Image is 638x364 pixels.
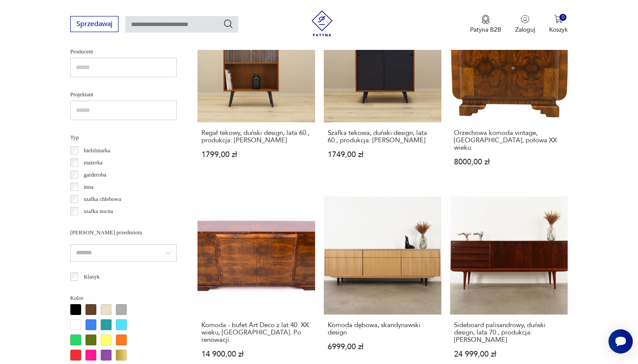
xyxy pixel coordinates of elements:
h3: Komoda - bufet Art Deco z lat 40. XX wieku, [GEOGRAPHIC_DATA]. Po renowacji. [201,321,311,344]
iframe: Smartsupp widget button [608,329,633,354]
button: Sprzedawaj [70,16,118,32]
h3: Orzechowa komoda vintage, [GEOGRAPHIC_DATA], połowa XX wieku. [454,129,564,151]
h3: Szafka tekowa, duński design, lata 60., produkcja: [PERSON_NAME] [328,129,437,144]
p: Producent [70,47,177,56]
a: Ikona medaluPatyna B2B [470,15,501,34]
a: Sprzedawaj [70,22,118,28]
img: Ikonka użytkownika [521,15,529,23]
p: 14 900,00 zł [201,351,311,358]
p: szafka chlebowa [84,194,121,204]
div: 0 [559,14,567,21]
p: Projektant [70,90,177,99]
button: Patyna B2B [470,15,501,34]
p: Patyna B2B [470,26,501,34]
a: Szafka tekowa, duński design, lata 60., produkcja: DaniaSzafka tekowa, duński design, lata 60., p... [324,5,441,183]
a: Regał tekowy, duński design, lata 60., produkcja: DaniaRegał tekowy, duński design, lata 60., pro... [197,5,315,183]
p: etażerka [84,158,102,167]
p: Typ [70,133,177,142]
img: Ikona medalu [481,15,490,24]
img: Patyna - sklep z meblami i dekoracjami vintage [309,10,335,36]
p: Klasyk [84,272,100,282]
h3: Sideboard palisandrowy, duński design, lata 70., produkcja: [PERSON_NAME] [454,321,564,344]
p: 1799,00 zł [201,151,311,158]
p: 6999,00 zł [328,343,437,351]
p: inna [84,182,93,192]
p: szafka nocna [84,207,113,216]
p: Kolor [70,293,177,303]
p: [PERSON_NAME] przedmiotu [70,228,177,237]
h3: Komoda dębowa, skandynawski design [328,321,437,336]
p: 1749,00 zł [328,151,437,158]
p: bieliźniarka [84,146,110,155]
h3: Regał tekowy, duński design, lata 60., produkcja: [PERSON_NAME] [201,129,311,144]
button: 0Koszyk [549,15,568,34]
img: Ikona koszyka [554,15,563,23]
p: 8000,00 zł [454,158,564,166]
p: 24 999,00 zł [454,351,564,358]
button: Zaloguj [515,15,535,34]
a: Orzechowa komoda vintage, Polska, połowa XX wieku.Orzechowa komoda vintage, [GEOGRAPHIC_DATA], po... [450,5,568,183]
p: Koszyk [549,26,568,34]
button: Szukaj [223,19,233,29]
p: garderoba [84,170,106,180]
p: Zaloguj [515,26,535,34]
